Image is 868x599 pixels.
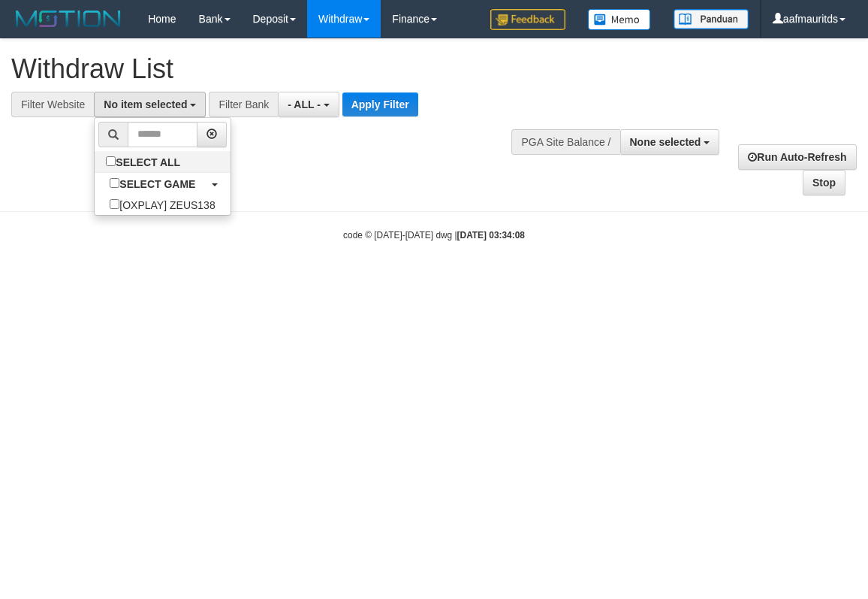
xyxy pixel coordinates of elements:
[95,194,230,215] label: [OXPLAY] ZEUS138
[11,54,564,84] h1: Withdraw List
[630,136,701,148] span: None selected
[94,92,206,117] button: No item selected
[95,151,195,172] label: SELECT ALL
[106,156,116,166] input: SELECT ALL
[490,9,565,30] img: Feedback.jpg
[95,173,230,194] a: SELECT GAME
[288,98,321,110] span: - ALL -
[209,92,278,117] div: Filter Bank
[674,9,749,29] img: panduan.png
[104,98,187,110] span: No item selected
[119,178,195,190] b: SELECT GAME
[803,170,845,195] a: Stop
[11,8,125,30] img: MOTION_logo.png
[342,92,418,116] button: Apply Filter
[11,92,94,117] div: Filter Website
[110,199,119,209] input: [OXPLAY] ZEUS138
[511,129,619,155] div: PGA Site Balance /
[588,9,651,30] img: Button%20Memo.svg
[343,230,525,241] small: code © [DATE]-[DATE] dwg |
[110,178,119,188] input: SELECT GAME
[620,129,720,155] button: None selected
[738,144,856,170] a: Run Auto-Refresh
[457,230,525,241] strong: [DATE] 03:34:08
[278,92,339,117] button: - ALL -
